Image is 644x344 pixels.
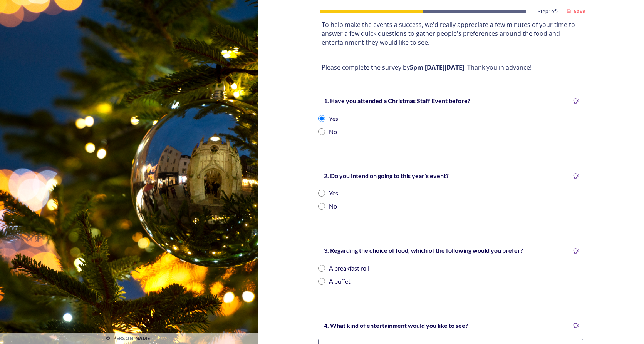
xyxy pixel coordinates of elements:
[329,264,369,273] div: A breakfast roll
[329,127,337,136] div: No
[574,8,585,15] strong: Save
[324,97,470,104] strong: 1. Have you attended a Christmas Staff Event before?
[538,8,559,15] span: Step 1 of 2
[324,172,449,179] strong: 2. Do you intend on going to this year's event?
[329,114,338,123] div: Yes
[329,277,351,286] div: A buffet
[324,322,468,329] strong: 4. What kind of entertainment would you like to see?
[329,202,337,211] div: No
[329,189,338,198] div: Yes
[410,63,464,72] strong: 5pm [DATE][DATE]
[322,20,580,47] p: To help make the events a success, we'd really appreciate a few minutes of your time to answer a ...
[322,63,580,72] p: Please complete the survey by . Thank you in advance!
[324,247,523,254] strong: 3. Regarding the choice of food, which of the following would you prefer?
[106,335,152,342] span: © [PERSON_NAME]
